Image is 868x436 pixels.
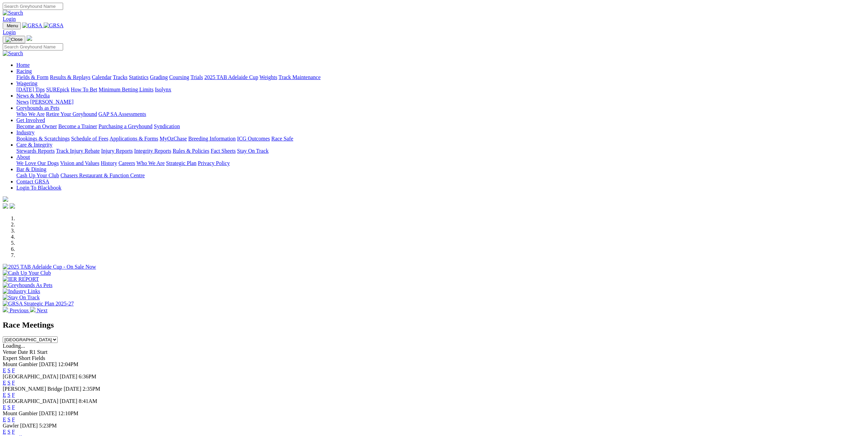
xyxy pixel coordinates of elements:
a: [PERSON_NAME] [30,99,73,105]
img: Stay On Track [3,295,40,301]
span: [DATE] [39,410,57,416]
div: Greyhounds as Pets [16,111,865,117]
a: E [3,392,6,398]
a: Tracks [113,74,128,80]
a: MyOzChase [160,136,187,141]
span: [DATE] [39,361,57,367]
a: E [3,417,6,422]
a: 2025 TAB Adelaide Cup [204,74,258,80]
a: Industry [16,130,34,135]
button: Toggle navigation [3,22,21,29]
a: Become an Owner [16,123,57,129]
a: F [12,404,15,410]
a: ICG Outcomes [237,136,270,141]
a: Care & Integrity [16,142,53,148]
a: Grading [150,74,168,80]
a: Previous [3,307,30,313]
a: Careers [118,160,135,166]
span: 2:35PM [83,386,100,392]
a: Fact Sheets [211,148,236,154]
a: Breeding Information [188,136,236,141]
a: F [12,429,15,435]
img: Search [3,50,23,57]
a: Schedule of Fees [71,136,108,141]
a: GAP SA Assessments [99,111,146,117]
a: Vision and Values [60,160,99,166]
span: [GEOGRAPHIC_DATA] [3,398,58,404]
a: E [3,380,6,386]
span: Mount Gambier [3,410,38,416]
a: Next [30,307,47,313]
span: Mount Gambier [3,361,38,367]
a: Minimum Betting Limits [99,87,153,92]
a: Coursing [169,74,189,80]
img: facebook.svg [3,203,8,209]
a: Get Involved [16,117,45,123]
a: News [16,99,29,105]
a: Chasers Restaurant & Function Centre [60,172,145,178]
a: Login To Blackbook [16,185,61,191]
input: Search [3,3,63,10]
span: 6:36PM [79,374,97,379]
a: Racing [16,68,32,74]
div: Wagering [16,87,865,93]
span: Next [37,307,47,313]
a: E [3,367,6,373]
a: Isolynx [155,87,171,92]
span: Previous [10,307,29,313]
a: Syndication [154,123,180,129]
a: SUREpick [46,87,69,92]
a: S [8,417,11,422]
a: Home [16,62,30,68]
a: Rules & Policies [173,148,209,154]
div: Industry [16,136,865,142]
span: Menu [7,23,18,28]
a: S [8,429,11,435]
img: logo-grsa-white.png [27,35,32,41]
img: chevron-left-pager-white.svg [3,307,8,312]
a: We Love Our Dogs [16,160,59,166]
h2: Race Meetings [3,320,865,330]
div: Racing [16,74,865,80]
img: Cash Up Your Club [3,270,51,276]
a: Fields & Form [16,74,48,80]
div: Get Involved [16,123,865,130]
img: chevron-right-pager-white.svg [30,307,35,312]
a: Privacy Policy [198,160,230,166]
a: F [12,392,15,398]
a: Login [3,29,16,35]
span: [DATE] [60,398,77,404]
a: How To Bet [71,87,98,92]
span: Venue [3,349,16,355]
span: 12:10PM [58,410,78,416]
img: GRSA [44,22,64,29]
a: About [16,154,30,160]
span: Date [18,349,28,355]
span: 8:41AM [79,398,97,404]
span: Gawler [3,423,19,429]
a: F [12,367,15,373]
img: 2025 TAB Adelaide Cup - On Sale Now [3,264,96,270]
span: Fields [32,355,45,361]
a: F [12,380,15,386]
a: Contact GRSA [16,179,49,184]
a: Become a Trainer [58,123,97,129]
img: Search [3,10,23,16]
span: [PERSON_NAME] Bridge [3,386,62,392]
a: E [3,429,6,435]
a: Track Maintenance [279,74,321,80]
a: S [8,380,11,386]
a: Statistics [129,74,149,80]
span: 12:04PM [58,361,78,367]
span: [DATE] [20,423,38,429]
a: Who We Are [16,111,45,117]
a: Calendar [92,74,112,80]
a: Retire Your Greyhound [46,111,97,117]
a: History [101,160,117,166]
a: Wagering [16,80,38,86]
div: About [16,160,865,166]
div: Bar & Dining [16,172,865,179]
a: S [8,392,11,398]
img: logo-grsa-white.png [3,196,8,202]
a: S [8,367,11,373]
